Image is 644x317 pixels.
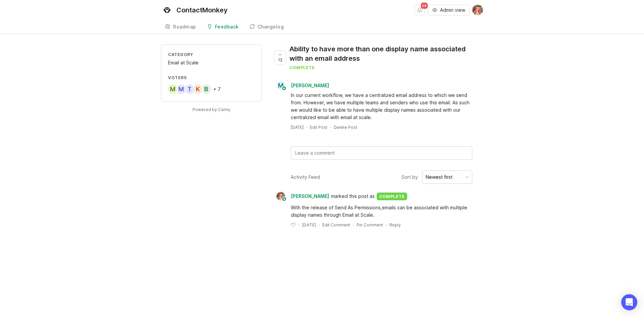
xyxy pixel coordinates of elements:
[282,197,287,202] img: member badge
[428,5,470,15] button: Admin view
[291,124,304,130] a: [DATE]
[173,24,196,29] div: Roadmap
[330,124,331,130] div: ·
[215,24,239,29] div: Feedback
[621,294,637,310] div: Open Intercom Messenger
[319,222,320,228] div: ·
[291,173,320,181] div: Activity Feed
[276,81,285,90] div: M
[213,87,221,92] div: + 7
[291,92,472,121] div: In our current workflow, we have a centralized email address to which we send from. However, we h...
[201,84,212,95] div: B
[272,192,331,201] a: Bronwen W[PERSON_NAME]
[161,20,200,34] a: Roadmap
[377,193,407,200] div: complete
[440,7,465,13] span: Admin view
[306,124,307,130] div: ·
[322,222,350,228] div: Edit Comment
[282,86,287,91] img: member badge
[272,81,334,90] a: M[PERSON_NAME]
[291,125,304,130] time: [DATE]
[334,124,357,130] div: Delete Post
[274,192,287,201] img: Bronwen W
[302,222,316,227] time: [DATE]
[401,173,418,181] span: Sort by
[426,173,452,181] div: Newest first
[291,83,329,88] span: [PERSON_NAME]
[278,57,282,63] span: 12
[389,222,401,228] div: Reply
[184,84,195,95] div: T
[203,20,243,34] a: Feedback
[193,84,203,95] div: K
[472,5,483,15] img: Bronwen W
[298,222,299,228] div: ·
[161,4,173,16] img: ContactMonkey logo
[386,222,387,228] div: ·
[168,59,255,66] div: Email at Scale
[289,44,478,63] div: Ability to have more than one display name associated with an email address
[357,222,383,228] div: Pin Comment
[176,84,186,95] div: M
[289,65,478,70] div: complete
[167,84,178,95] div: M
[192,106,231,113] a: Powered by Canny
[176,7,228,13] div: ContactMonkey
[168,52,255,57] div: Category
[291,193,329,200] span: [PERSON_NAME]
[246,20,288,34] a: Changelog
[310,124,327,130] div: Edit Post
[258,24,284,29] div: Changelog
[414,5,425,15] button: Notifications
[331,193,375,200] span: marked this post as
[291,204,472,219] div: With the release of Send As Permissions,emails can be associated with multiple display names thro...
[274,50,286,65] button: 12
[168,75,255,81] div: Voters
[421,3,428,9] span: 59
[353,222,354,228] div: ·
